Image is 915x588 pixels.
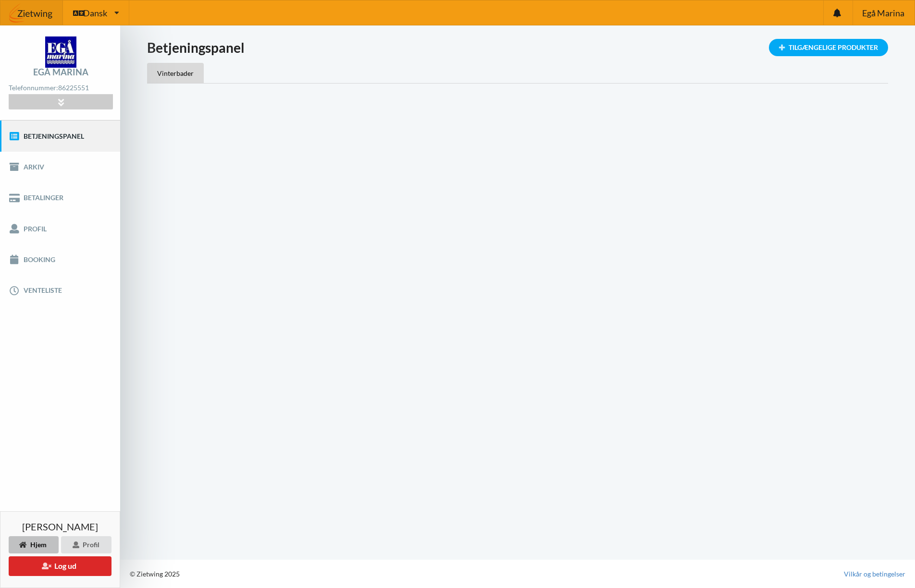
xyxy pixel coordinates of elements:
img: logo [45,36,76,68]
span: [PERSON_NAME] [22,522,98,531]
div: Telefonnummer: [9,82,112,95]
div: Profil [61,536,111,553]
div: Hjem [9,536,59,553]
button: Log ud [9,556,111,576]
div: Vinterbader [147,63,204,83]
span: Dansk [83,9,107,17]
strong: 86225551 [58,84,89,92]
h1: Betjeningspanel [147,39,888,56]
div: Tilgængelige Produkter [769,39,888,56]
span: Egå Marina [862,9,904,17]
div: Egå Marina [33,68,88,76]
a: Vilkår og betingelser [844,569,905,579]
